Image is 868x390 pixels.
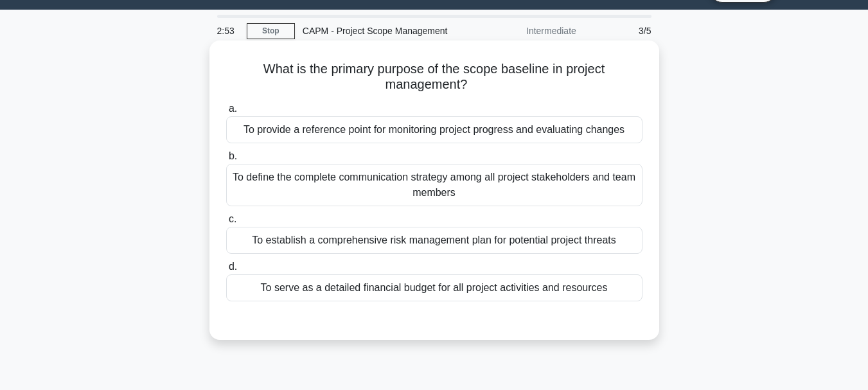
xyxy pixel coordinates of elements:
[226,274,642,301] div: To serve as a detailed financial budget for all project activities and resources
[226,164,642,206] div: To define the complete communication strategy among all project stakeholders and team members
[209,18,247,44] div: 2:53
[229,150,237,161] span: b.
[247,23,295,39] a: Stop
[229,103,237,114] span: a.
[229,213,236,224] span: c.
[584,18,659,44] div: 3/5
[229,261,237,272] span: d.
[225,61,644,93] h5: What is the primary purpose of the scope baseline in project management?
[226,116,642,143] div: To provide a reference point for monitoring project progress and evaluating changes
[295,18,472,44] div: CAPM - Project Scope Management
[472,18,584,44] div: Intermediate
[226,227,642,254] div: To establish a comprehensive risk management plan for potential project threats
